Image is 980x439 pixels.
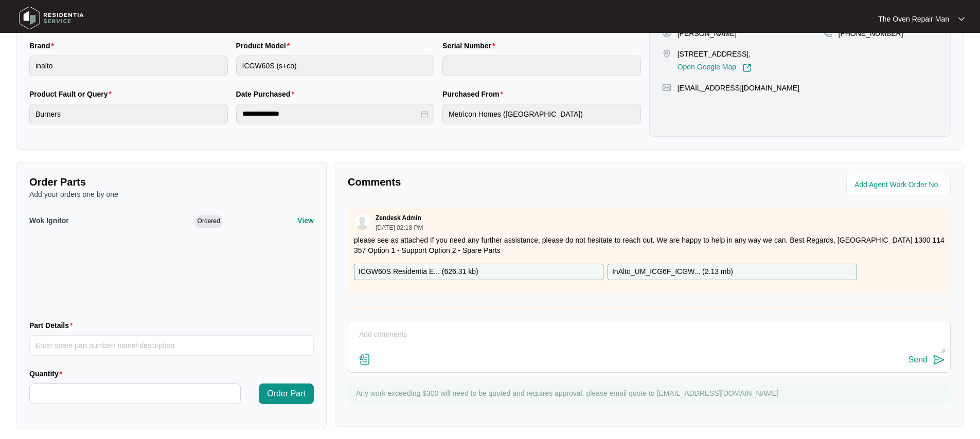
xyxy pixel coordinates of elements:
p: Add your orders one by one [29,189,314,199]
img: Link-External [742,63,752,72]
a: Open Google Map [678,63,752,72]
input: Quantity [30,384,240,404]
label: Product Fault or Query [29,89,116,99]
p: Comments [348,175,642,189]
p: [STREET_ADDRESS], [678,49,752,59]
label: Product Model [236,41,294,51]
span: Order Part [267,388,306,400]
input: Part Details [29,335,314,356]
p: The Oven Repair Man [878,14,949,24]
input: Date Purchased [242,108,419,119]
p: please see as attached If you need any further assistance, please do not hesitate to reach out. W... [354,235,945,255]
input: Product Model [236,56,435,76]
label: Serial Number [442,41,499,51]
span: Ordered [195,215,222,228]
img: dropdown arrow [958,16,965,22]
span: Wok Ignitor [29,216,69,225]
label: Part Details [29,320,77,331]
p: ICGW60S Residentia E... ( 626.31 kb ) [359,266,478,278]
p: [DATE] 02:18 PM [376,225,423,231]
input: Brand [29,56,228,76]
img: map-pin [662,83,671,92]
img: send-icon.svg [933,354,945,366]
img: map-pin [662,49,671,58]
p: Order Parts [29,175,314,189]
p: [EMAIL_ADDRESS][DOMAIN_NAME] [678,83,799,93]
label: Date Purchased [236,89,298,99]
input: Purchased From [442,104,641,124]
input: Product Fault or Query [29,104,228,124]
input: Serial Number [442,56,641,76]
p: Any work exceeding $300 will need to be quoted and requires approval, please email quote to [EMAI... [356,388,946,398]
img: user.svg [354,214,370,230]
button: Send [908,353,945,367]
p: Zendesk Admin [376,214,421,222]
img: residentia service logo [15,3,87,33]
p: InAlto_UM_ICG6F_ICGW... ( 2.13 mb ) [612,266,733,278]
img: file-attachment-doc.svg [359,353,371,365]
div: Send [908,355,928,364]
button: Order Part [259,383,314,404]
label: Purchased From [442,89,507,99]
p: View [297,215,314,226]
input: Add Agent Work Order No. [854,179,945,191]
label: Quantity [29,369,66,379]
label: Brand [29,41,58,51]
